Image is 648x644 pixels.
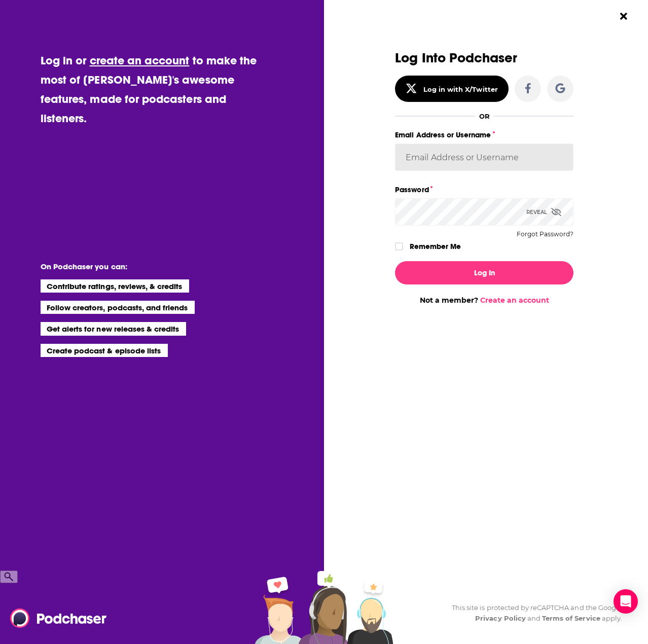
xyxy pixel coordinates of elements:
li: Follow creators, podcasts, and friends [41,301,195,314]
div: Open Intercom Messenger [614,589,638,614]
a: Terms of Service [542,614,600,622]
a: create an account [90,53,190,67]
label: Password [395,183,573,196]
a: Podchaser - Follow, Share and Rate Podcasts [10,609,99,628]
div: Reveal [526,198,561,226]
div: This site is protected by reCAPTCHA and the Google and apply. [444,602,622,624]
li: On Podchaser you can: [41,262,243,271]
button: Close Button [614,7,633,26]
img: Podchaser - Follow, Share and Rate Podcasts [10,609,107,628]
button: Log in with X/Twitter [395,76,509,102]
button: Log In [395,261,573,284]
a: Privacy Policy [475,614,526,622]
div: Log in with X/Twitter [423,85,498,93]
h3: Log Into Podchaser [395,51,573,65]
li: Contribute ratings, reviews, & credits [41,279,190,293]
li: Create podcast & episode lists [41,344,168,357]
a: Create an account [480,296,549,305]
li: Get alerts for new releases & credits [41,322,186,335]
div: OR [479,112,490,120]
input: Email Address or Username [395,144,573,171]
label: Email Address or Username [395,128,573,141]
label: Remember Me [410,240,461,253]
div: Not a member? [395,296,573,305]
button: Forgot Password? [517,231,573,238]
